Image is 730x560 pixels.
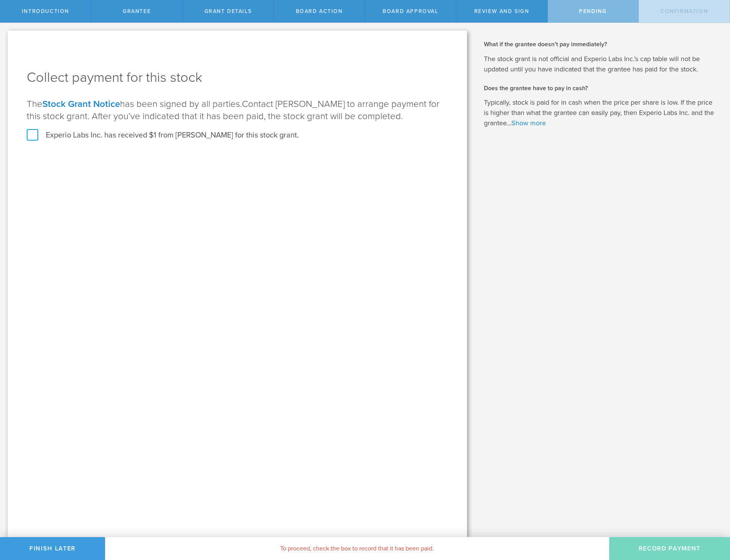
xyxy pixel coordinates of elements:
[511,119,546,127] a: Show more
[484,84,719,92] h2: Does the grantee have to pay in cash?
[484,97,719,128] p: Typically, stock is paid for in cash when the price per share is low. If the price is higher than...
[296,8,343,15] span: Board Action
[280,545,434,552] span: To proceed, check the box to record that it has been paid.
[42,99,120,110] a: Stock Grant Notice
[484,40,719,49] h2: What if the grantee doesn’t pay immediately?
[27,68,448,87] h1: Collect payment for this stock
[579,8,607,15] span: Pending
[474,8,529,15] span: Review and Sign
[22,8,69,15] span: Introduction
[660,8,708,15] span: Confirmation
[484,54,719,74] p: The stock grant is not official and Experio Labs Inc.’s cap table will not be updated until you h...
[692,500,730,537] iframe: Chat Widget
[383,8,438,15] span: Board Approval
[609,537,730,560] button: Record Payment
[123,8,151,15] span: Grantee
[204,8,252,15] span: Grant Details
[27,130,299,140] label: Experio Labs Inc. has received $1 from [PERSON_NAME] for this stock grant.
[27,98,448,123] p: The has been signed by all parties.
